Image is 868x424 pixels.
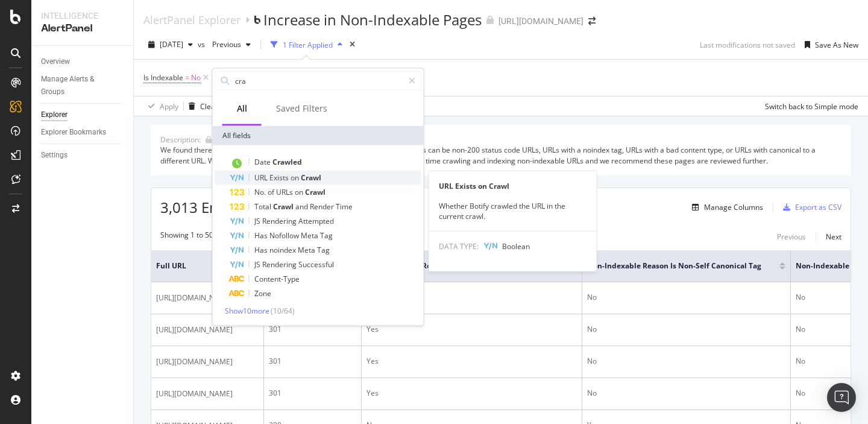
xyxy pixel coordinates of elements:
[160,39,183,49] span: 2025 Aug. 26th
[263,10,482,30] div: Increase in Non-Indexable Pages
[254,245,269,255] span: Has
[262,216,298,226] span: Rendering
[207,35,256,54] button: Previous
[298,216,334,226] span: Attempted
[268,187,276,197] span: of
[778,198,841,217] button: Export as CSV
[777,230,806,244] button: Previous
[254,230,269,241] span: Has
[143,35,198,54] button: [DATE]
[269,245,298,255] span: noindex
[502,241,530,252] span: Boolean
[254,216,262,226] span: JS
[301,172,321,183] span: Crawl
[234,72,403,90] input: Search by field name
[211,71,259,85] button: Add Filter
[41,149,125,162] a: Settings
[800,35,858,54] button: Save As New
[826,232,841,242] div: Next
[269,172,291,183] span: Exists
[160,145,841,165] div: We found there to be an increase in non-indexable pages. Non-indexable pages can be non-200 statu...
[266,35,347,54] button: 1 Filter Applied
[588,17,596,25] div: arrow-right-arrow-left
[160,134,201,145] div: Description:
[336,201,353,212] span: Time
[795,202,841,212] div: Export as CSV
[160,101,178,112] div: Apply
[295,201,310,212] span: and
[291,172,301,183] span: on
[827,383,856,412] div: Open Intercom Messenger
[185,72,189,83] span: =
[366,324,577,335] div: Yes
[156,292,233,304] span: [URL][DOMAIN_NAME]
[254,288,271,299] span: Zone
[41,73,125,98] a: Manage Alerts & Groups
[254,259,262,270] span: JS
[41,55,125,68] a: Overview
[366,292,577,303] div: Yes
[700,40,795,50] div: Last modifications not saved
[269,356,356,367] div: 301
[156,324,233,336] span: [URL][DOMAIN_NAME]
[429,181,597,191] div: URL Exists on Crawl
[213,126,424,145] div: All fields
[41,73,113,98] div: Manage Alerts & Groups
[41,109,125,121] a: Explorer
[587,261,761,271] span: Non-Indexable Reason is Non-Self Canonical Tag
[198,39,207,49] span: vs
[143,13,241,27] a: AlertPanel Explorer
[254,274,300,284] span: Content-Type
[262,259,298,270] span: Rendering
[283,40,333,50] div: 1 Filter Applied
[254,157,272,167] span: Date
[687,200,763,215] button: Manage Columns
[269,388,356,399] div: 301
[366,356,577,367] div: Yes
[41,126,106,139] div: Explorer Bookmarks
[587,324,785,335] div: No
[41,126,125,139] a: Explorer Bookmarks
[298,245,317,255] span: Meta
[273,201,295,212] span: Crawl
[41,149,68,162] div: Settings
[765,101,858,112] div: Switch back to Simple mode
[184,97,218,116] button: Clear
[317,245,330,255] span: Tag
[156,388,233,400] span: [URL][DOMAIN_NAME]
[320,230,333,241] span: Tag
[200,101,218,112] div: Clear
[269,324,356,335] div: 301
[295,187,305,197] span: on
[815,40,858,50] div: Save As New
[276,103,327,115] div: Saved Filters
[310,201,336,212] span: Render
[272,157,302,167] span: Crawled
[347,39,357,51] div: times
[271,306,295,316] span: ( 10 / 64 )
[777,232,806,242] div: Previous
[429,201,597,221] div: Whether Botify crawled the URL in the current crawl.
[826,230,841,244] button: Next
[207,39,241,49] span: Previous
[760,97,858,116] button: Switch back to Simple mode
[160,197,292,217] span: 3,013 Entries found
[254,187,268,197] span: No.
[254,201,273,212] span: Total
[704,202,763,212] div: Manage Columns
[254,172,269,183] span: URL
[301,230,320,241] span: Meta
[276,187,295,197] span: URLs
[41,10,124,22] div: Intelligence
[191,69,201,86] span: No
[439,241,479,252] span: DATA TYPE:
[298,259,334,270] span: Successful
[41,22,124,36] div: AlertPanel
[160,230,268,244] div: Showing 1 to 50 of 3,013 entries
[143,97,178,116] button: Apply
[41,109,68,121] div: Explorer
[587,356,785,367] div: No
[269,230,301,241] span: Nofollow
[305,187,325,197] span: Crawl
